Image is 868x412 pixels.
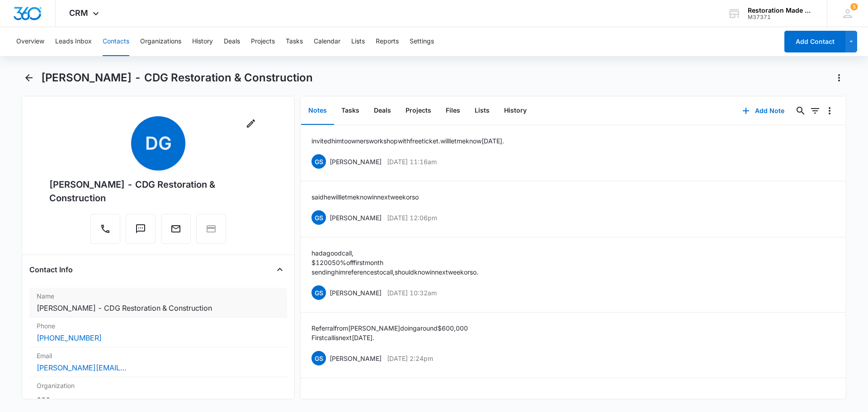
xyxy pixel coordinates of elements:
[334,97,367,125] button: Tasks
[351,27,365,56] button: Lists
[90,228,120,236] a: Call
[784,31,845,52] button: Add Contact
[29,347,287,377] div: Email[PERSON_NAME][EMAIL_ADDRESS][DOMAIN_NAME]
[37,321,280,331] label: Phone
[311,333,468,342] p: First call is next [DATE].
[29,317,287,347] div: Phone[PHONE_NUMBER]
[16,27,44,56] button: Overview
[131,116,185,170] span: DG
[29,288,287,317] div: Name[PERSON_NAME] - CDG Restoration & Construction
[398,97,439,125] button: Projects
[410,27,434,56] button: Settings
[311,154,326,169] span: GS
[314,27,340,56] button: Calendar
[311,192,419,202] p: said he will let me know in next week or so
[29,264,73,275] h4: Contact Info
[55,27,92,56] button: Leads Inbox
[161,214,191,244] button: Email
[497,97,534,125] button: History
[330,157,382,166] p: [PERSON_NAME]
[793,104,808,118] button: Search...
[301,97,334,125] button: Notes
[273,262,287,277] button: Close
[387,354,433,363] p: [DATE] 2:24pm
[850,3,858,10] span: 5
[311,258,478,267] p: $1200 50% off first month
[29,377,287,407] div: Organization---
[439,97,467,125] button: Files
[90,214,120,244] button: Call
[22,71,36,85] button: Back
[37,392,280,403] dd: ---
[37,303,280,313] dd: [PERSON_NAME] - CDG Restoration & Construction
[286,27,303,56] button: Tasks
[49,178,267,205] div: [PERSON_NAME] - CDG Restoration & Construction
[311,267,478,277] p: sending him references to call, should know in next week or so.
[311,285,326,300] span: GS
[330,354,382,363] p: [PERSON_NAME]
[367,97,398,125] button: Deals
[311,210,326,225] span: GS
[37,332,102,343] a: [PHONE_NUMBER]
[330,288,382,298] p: [PERSON_NAME]
[126,228,156,236] a: Text
[103,27,129,56] button: Contacts
[37,351,280,360] label: Email
[733,100,793,122] button: Add Note
[224,27,240,56] button: Deals
[126,214,156,244] button: Text
[311,248,478,258] p: had a good call,
[37,291,280,301] label: Name
[140,27,181,56] button: Organizations
[161,228,191,236] a: Email
[822,104,837,118] button: Overflow Menu
[832,71,846,85] button: Actions
[808,104,822,118] button: Filters
[850,3,858,10] div: notifications count
[387,288,437,298] p: [DATE] 10:32am
[387,157,437,166] p: [DATE] 11:16am
[387,213,437,223] p: [DATE] 12:06pm
[251,27,275,56] button: Projects
[41,71,313,85] h1: [PERSON_NAME] - CDG Restoration & Construction
[37,381,280,390] label: Organization
[376,27,399,56] button: Reports
[467,97,497,125] button: Lists
[192,27,213,56] button: History
[37,362,127,373] a: [PERSON_NAME][EMAIL_ADDRESS][DOMAIN_NAME]
[311,351,326,365] span: GS
[748,7,814,14] div: account name
[330,213,382,223] p: [PERSON_NAME]
[69,8,88,18] span: CRM
[311,136,504,146] p: invited him to owners workshop with free ticket. will let me know [DATE].
[748,14,814,20] div: account id
[311,323,468,333] p: Referral from [PERSON_NAME] doing around $600,000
